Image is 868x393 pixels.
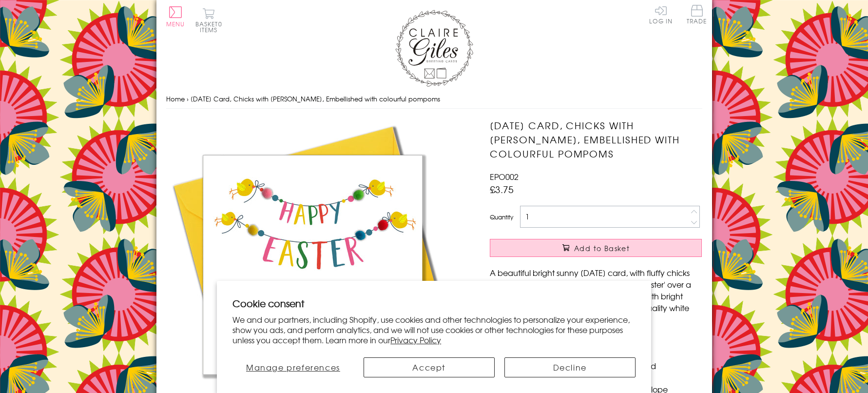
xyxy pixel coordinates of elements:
[490,267,702,325] p: A beautiful bright sunny [DATE] card, with fluffy chicks holding a banner with the words 'Happy E...
[232,296,636,310] h2: Cookie consent
[191,94,440,103] span: [DATE] Card, Chicks with [PERSON_NAME], Embellished with colourful pompoms
[490,118,702,160] h1: [DATE] Card, Chicks with [PERSON_NAME], Embellished with colourful pompoms
[649,5,673,24] a: Log In
[166,94,185,103] a: Home
[490,182,514,196] span: £3.75
[232,314,636,345] p: We and our partners, including Shopify, use cookies and other technologies to personalize your ex...
[246,361,340,373] span: Manage preferences
[490,239,702,257] button: Add to Basket
[687,5,707,24] span: Trade
[166,89,702,109] nav: breadcrumbs
[687,5,707,26] a: Trade
[504,357,636,377] button: Decline
[166,20,185,28] span: Menu
[187,94,189,103] span: ›
[364,357,495,377] button: Accept
[490,171,519,182] span: EPO002
[195,8,222,33] button: Basket0 items
[395,10,473,87] img: Claire Giles Greetings Cards
[390,334,441,346] a: Privacy Policy
[232,357,353,377] button: Manage preferences
[574,243,630,253] span: Add to Basket
[490,213,513,221] label: Quantity
[200,20,222,34] span: 0 items
[166,6,185,27] button: Menu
